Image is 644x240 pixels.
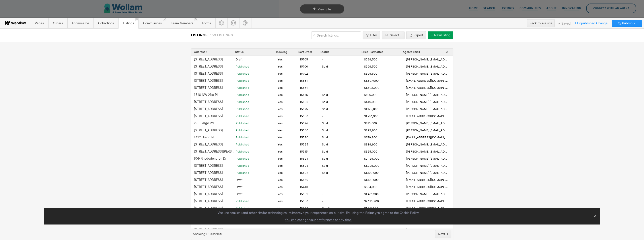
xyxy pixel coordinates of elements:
div: [STREET_ADDRESS] [194,86,223,89]
span: Yes [278,79,283,83]
span: View Site [318,7,331,11]
a: Close 'Team Members' tab [195,18,198,21]
div: Select... [390,33,402,37]
span: Collections [98,21,114,25]
span: 15523 [300,164,308,168]
div: [STREET_ADDRESS] [194,228,223,231]
span: Published [236,157,249,161]
span: [EMAIL_ADDRESS][DOMAIN_NAME] [406,79,447,83]
span: Published [236,114,249,118]
button: Close [592,213,598,220]
button: Indexing [276,50,288,54]
span: - [322,178,323,182]
span: $595,500 [364,72,377,75]
div: 609 Rhododendron Dr [194,157,226,160]
div: [STREET_ADDRESS] [194,171,223,174]
button: Filter [363,31,380,39]
button: Price, Formatted [361,50,384,54]
input: Search listings... [311,31,361,39]
span: [PERSON_NAME][EMAIL_ADDRESS][DOMAIN_NAME] [406,121,447,125]
div: New Listing [434,33,450,37]
span: Published [236,142,249,146]
span: Yes [278,86,283,90]
span: - [322,79,323,83]
button: Next page [435,230,451,238]
span: 15550 [300,199,308,203]
span: 15561 [300,79,308,83]
div: [STREET_ADDRESS] [194,206,223,210]
span: 15574 [300,121,308,125]
span: Sold [322,107,328,111]
span: [PERSON_NAME][EMAIL_ADDRESS][DOMAIN_NAME] [406,149,447,153]
span: [PERSON_NAME][EMAIL_ADDRESS][DOMAIN_NAME] [406,192,447,196]
div: [STREET_ADDRESS] [194,58,223,61]
button: Sort Order [298,50,312,54]
span: $699,900 [364,93,377,97]
span: [PERSON_NAME][EMAIL_ADDRESS][DOMAIN_NAME] [406,171,447,175]
span: Published [236,149,249,153]
div: [STREET_ADDRESS] [194,185,223,189]
div: [STREET_ADDRESS] [194,199,223,203]
a: Close 'Communities' tab [163,18,166,21]
a: Close 'Listings' tab [135,18,138,21]
span: $1,325,000 [364,164,379,168]
button: Select... [382,31,405,39]
span: $1,751,900 [364,114,378,118]
button: NewListing [428,31,453,39]
span: Yes [278,142,283,146]
span: Status [321,50,329,54]
div: [STREET_ADDRESS] [194,72,223,75]
span: Yes [278,57,283,61]
span: $1,617,600 [364,206,378,210]
span: 15524 [300,157,308,161]
span: Published [236,64,249,68]
span: $599,500 [364,57,377,61]
span: Yes [278,135,283,139]
div: [STREET_ADDRESS] [194,114,223,118]
div: [STREET_ADDRESS][PERSON_NAME] [194,150,236,153]
span: Draft [236,57,243,61]
button: Publish [612,20,642,27]
span: Sold [322,227,328,231]
span: Yes [278,171,283,175]
span: Yes [278,114,283,118]
span: Draft [236,185,243,189]
span: $815,000 [364,121,377,125]
span: Sold [322,171,328,175]
button: Back to live site [527,19,555,27]
button: Status [320,50,329,54]
span: $325,000 [364,149,377,153]
div: [STREET_ADDRESS] [194,143,223,146]
span: $599,500 [364,64,377,68]
div: [STREET_ADDRESS] [194,128,223,132]
span: Yes [278,185,283,189]
span: Published [236,206,249,210]
span: Listings [191,33,209,37]
span: [EMAIL_ADDRESS][DOMAIN_NAME] [406,135,447,139]
span: 15540 [300,128,308,132]
span: Draft [236,178,243,182]
span: [EMAIL_ADDRESS][DOMAIN_NAME] [406,114,447,118]
span: [PERSON_NAME][EMAIL_ADDRESS][DOMAIN_NAME] [406,157,447,161]
span: 15540 [300,206,308,210]
span: We use cookies (and other similar technologies) to improve your experience on our site. By using ... [218,211,419,215]
span: Yes [278,107,283,111]
div: [STREET_ADDRESS] [194,192,223,196]
div: [STREET_ADDRESS] [194,107,223,111]
span: Published [236,135,249,139]
span: 15525 [300,142,308,146]
span: Sort Order [298,50,312,54]
span: Yes [278,178,283,182]
div: [STREET_ADDRESS] [194,178,223,182]
span: 1 Unpublished Change [573,20,609,27]
div: 1516 NW 21st Pl [194,93,218,97]
span: 15515 [300,149,308,153]
div: Export [414,33,423,37]
span: Address 1 [194,50,207,54]
span: 15575 [300,93,308,97]
span: 15410 [300,185,308,189]
span: Published [236,199,249,203]
span: 14905 [300,227,308,231]
span: Sold [322,93,328,97]
span: Team Members [171,21,193,25]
